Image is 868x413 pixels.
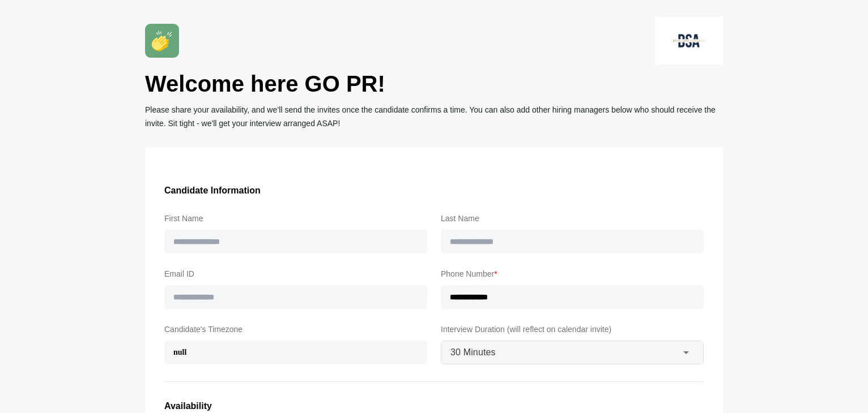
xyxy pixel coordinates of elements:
[164,322,427,336] label: Candidate's Timezone
[164,183,704,198] h3: Candidate Information
[441,267,704,281] label: Phone Number
[164,267,427,281] label: Email ID
[441,212,704,225] label: Last Name
[655,17,723,64] img: logo
[441,322,704,336] label: Interview Duration (will reflect on calendar invite)
[164,212,427,225] label: First Name
[145,69,723,98] h1: Welcome here GO PR!
[450,345,496,360] span: 30 Minutes
[145,103,723,130] p: Please share your availability, and we’ll send the invites once the candidate confirms a time. Yo...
